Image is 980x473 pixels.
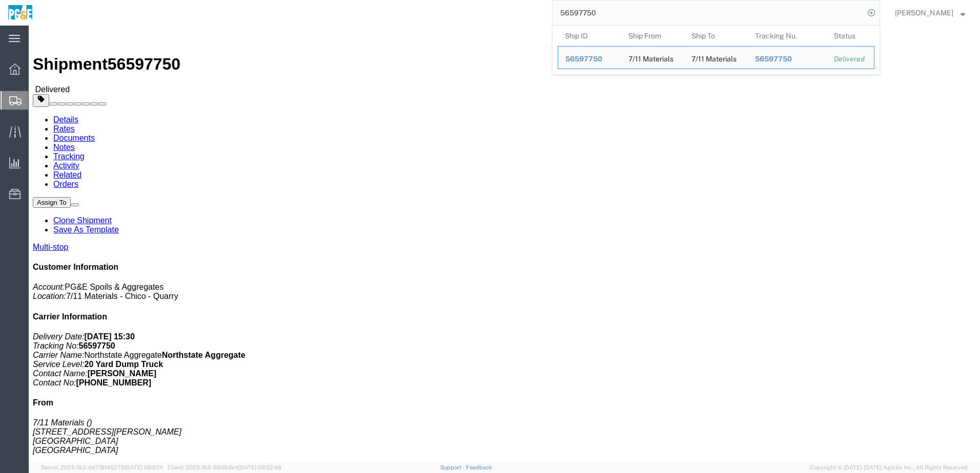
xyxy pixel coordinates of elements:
[553,1,864,25] input: Search for shipment number, reference number
[41,464,163,470] span: Server: 2025.18.0-dd719145275
[29,26,980,462] iframe: FS Legacy Container
[565,55,602,63] span: 56597750
[894,7,966,19] button: [PERSON_NAME]
[691,47,737,69] div: 7/11 Materials
[440,464,466,470] a: Support
[558,26,880,74] table: Search Results
[834,54,867,64] div: Delivered
[7,5,33,20] img: logo
[755,54,820,64] div: 56597750
[565,54,614,64] div: 56597750
[168,464,281,470] span: Client: 2025.18.0-9839db4
[621,26,685,46] th: Ship From
[684,26,748,46] th: Ship To
[755,55,792,63] span: 56597750
[895,7,953,18] span: Evelyn Angel
[827,26,874,46] th: Status
[125,464,163,470] span: [DATE] 09:51:11
[558,26,621,46] th: Ship ID
[748,26,827,46] th: Tracking Nu.
[466,464,492,470] a: Feedback
[238,464,281,470] span: [DATE] 09:32:48
[810,463,968,472] span: Copyright © [DATE]-[DATE] Agistix Inc., All Rights Reserved
[628,47,673,69] div: 7/11 Materials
